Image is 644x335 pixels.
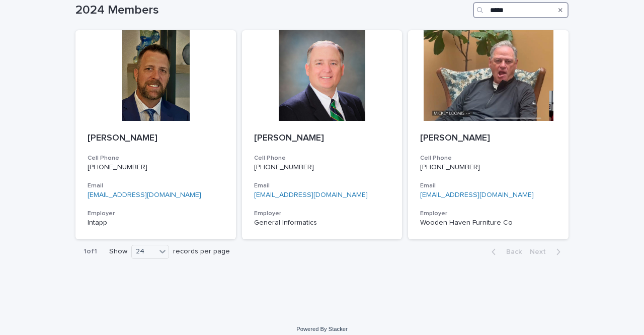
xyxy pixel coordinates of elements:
[75,3,469,18] h1: 2024 Members
[132,246,156,257] div: 24
[254,164,314,171] a: [PHONE_NUMBER]
[254,191,368,198] a: [EMAIL_ADDRESS][DOMAIN_NAME]
[420,154,556,162] h3: Cell Phone
[254,219,390,227] p: General Informatics
[473,2,569,18] input: Search
[88,182,224,190] h3: Email
[408,30,569,239] a: [PERSON_NAME]Cell Phone[PHONE_NUMBER]Email[EMAIL_ADDRESS][DOMAIN_NAME]EmployerWooden Haven Furnit...
[88,154,224,162] h3: Cell Phone
[254,182,390,190] h3: Email
[254,133,390,144] p: [PERSON_NAME]
[530,248,552,255] span: Next
[109,247,127,256] p: Show
[420,210,556,218] h3: Employer
[484,247,526,256] button: Back
[420,164,480,171] a: [PHONE_NUMBER]
[500,248,522,255] span: Back
[420,219,556,227] p: Wooden Haven Furniture Co
[88,191,201,198] a: [EMAIL_ADDRESS][DOMAIN_NAME]
[420,133,556,144] p: [PERSON_NAME]
[242,30,403,239] a: [PERSON_NAME]Cell Phone[PHONE_NUMBER]Email[EMAIL_ADDRESS][DOMAIN_NAME]EmployerGeneral Informatics
[254,210,390,218] h3: Employer
[88,219,224,227] p: Intapp
[420,182,556,190] h3: Email
[75,30,236,239] a: [PERSON_NAME]Cell Phone[PHONE_NUMBER]Email[EMAIL_ADDRESS][DOMAIN_NAME]EmployerIntapp
[296,326,347,332] a: Powered By Stacker
[88,164,147,171] a: [PHONE_NUMBER]
[173,247,230,256] p: records per page
[88,210,224,218] h3: Employer
[420,191,534,198] a: [EMAIL_ADDRESS][DOMAIN_NAME]
[75,239,105,264] p: 1 of 1
[254,154,390,162] h3: Cell Phone
[88,133,224,144] p: [PERSON_NAME]
[526,247,569,256] button: Next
